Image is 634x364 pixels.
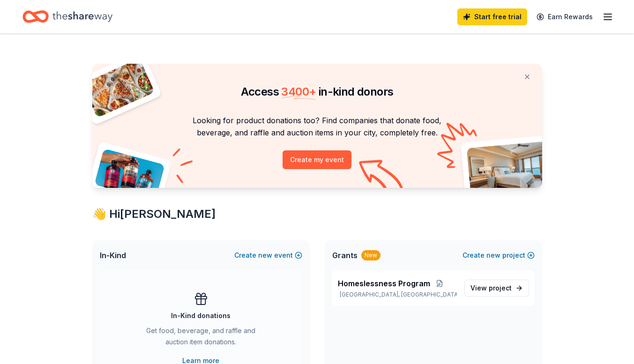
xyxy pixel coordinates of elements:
span: 3400 + [281,85,316,98]
span: Homeslessness Program [338,278,430,289]
button: Createnewevent [234,250,302,261]
button: Createnewproject [462,250,535,261]
a: Earn Rewards [531,8,598,25]
span: Access in-kind donors [241,85,394,98]
div: New [361,250,380,260]
span: new [258,250,272,261]
span: project [489,284,512,292]
p: Looking for product donations too? Find companies that donate food, beverage, and raffle and auct... [104,114,531,139]
a: Start free trial [457,8,527,25]
span: new [486,250,500,261]
p: [GEOGRAPHIC_DATA], [GEOGRAPHIC_DATA] [338,291,457,298]
img: Pizza [82,58,155,118]
div: 👋 Hi [PERSON_NAME] [92,207,542,222]
div: In-Kind donations [171,310,231,321]
span: In-Kind [100,250,126,261]
img: Curvy arrow [359,160,406,195]
button: Create my event [283,150,351,169]
a: View project [464,280,529,297]
div: Get food, beverage, and raffle and auction item donations. [137,325,265,351]
span: View [470,282,512,294]
a: Home [22,6,112,28]
span: Grants [332,250,358,261]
